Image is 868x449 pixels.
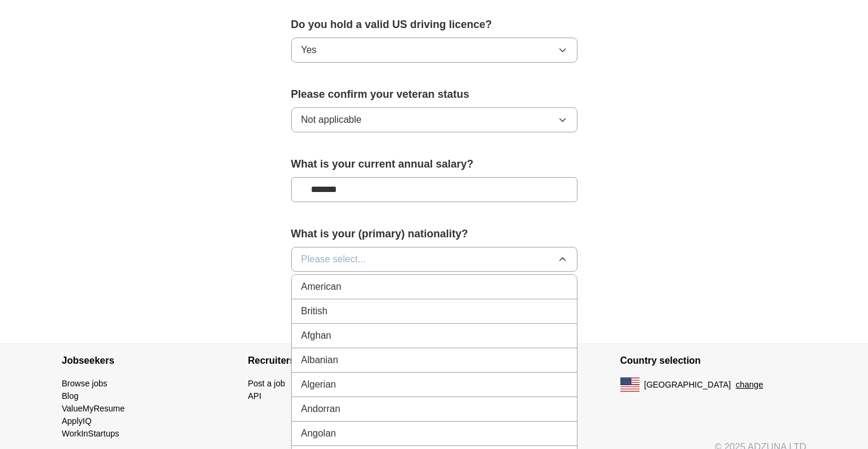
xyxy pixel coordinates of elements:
[301,304,328,318] span: British
[301,280,342,294] span: American
[248,379,285,388] a: Post a job
[291,86,577,103] label: Please confirm your veteran status
[248,391,262,401] a: API
[291,226,577,242] label: What is your (primary) nationality?
[291,156,577,172] label: What is your current annual salary?
[62,416,92,426] a: ApplyIQ
[62,391,79,401] a: Blog
[62,429,119,438] a: WorkInStartups
[301,43,317,57] span: Yes
[62,379,107,388] a: Browse jobs
[301,402,341,416] span: Andorran
[301,353,338,367] span: Albanian
[301,252,366,267] span: Please select...
[301,377,336,392] span: Algerian
[291,38,577,63] button: Yes
[644,379,731,391] span: [GEOGRAPHIC_DATA]
[736,379,763,391] button: change
[62,404,125,413] a: ValueMyResume
[291,247,577,272] button: Please select...
[291,17,577,33] label: Do you hold a valid US driving licence?
[291,107,577,132] button: Not applicable
[620,344,807,377] h4: Country selection
[620,377,640,392] img: US flag
[301,113,362,127] span: Not applicable
[301,329,332,343] span: Afghan
[301,426,336,441] span: Angolan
